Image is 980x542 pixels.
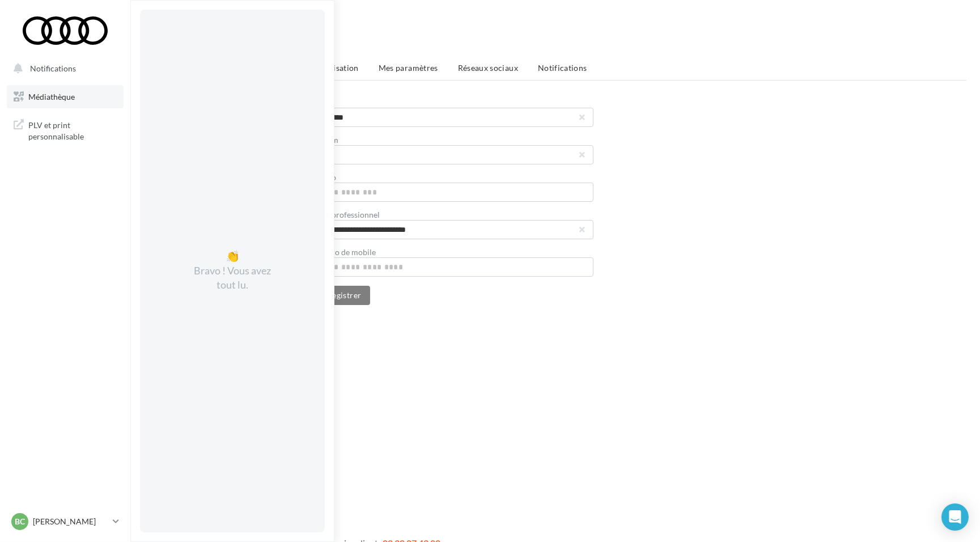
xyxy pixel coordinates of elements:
span: Réseaux sociaux [458,63,518,73]
span: BC [15,516,25,527]
a: PLV et print personnalisable [7,113,124,146]
div: Nom [310,99,593,107]
span: Notifications [538,63,587,73]
div: Email professionnel [310,211,593,219]
h1: Gérer mon compte [144,18,966,35]
div: Numéro de mobile [310,248,593,256]
a: BC [PERSON_NAME] [9,511,121,532]
button: Notifications [7,57,119,81]
p: [PERSON_NAME] [33,516,108,527]
button: Enregistrer [310,286,370,305]
span: PLV et print personnalisable [28,117,117,142]
span: Notifications [30,63,76,73]
div: Référence client : 41DAUDIPAR - 583161 [144,37,966,49]
span: Médiathèque [28,92,75,101]
span: Mes paramètres [379,63,438,73]
div: Pseudo [310,173,593,181]
div: Prénom [310,136,593,144]
a: Médiathèque [7,85,124,109]
div: Open Intercom Messenger [941,503,969,531]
